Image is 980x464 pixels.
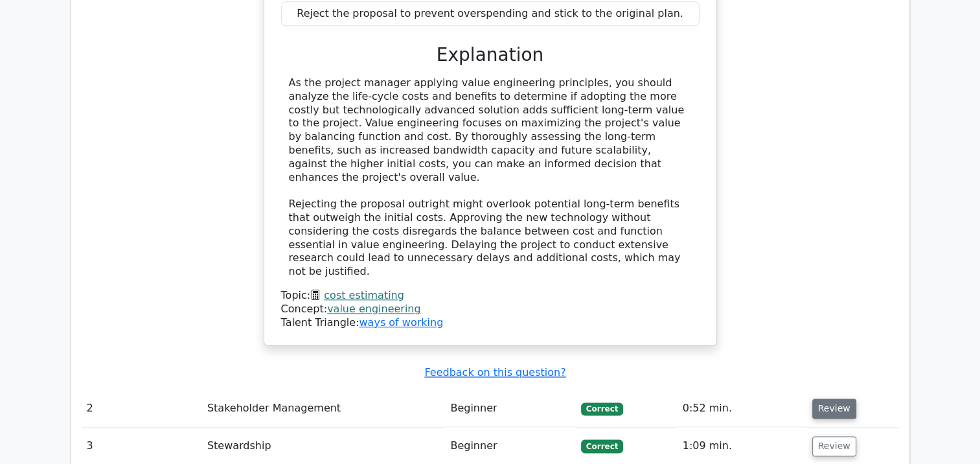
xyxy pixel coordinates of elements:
td: Stakeholder Management [202,390,445,427]
div: Talent Triangle: [281,289,700,329]
div: As the project manager applying value engineering principles, you should analyze the life-cycle c... [289,76,692,279]
td: Beginner [445,390,575,427]
h3: Explanation [289,44,692,66]
div: Topic: [281,289,700,303]
a: Feedback on this question? [424,366,565,378]
a: cost estimating [324,289,404,301]
span: Correct [581,439,623,452]
td: 2 [82,390,202,427]
button: Review [812,436,856,456]
div: Reject the proposal to prevent overspending and stick to the original plan. [281,1,700,27]
a: value engineering [327,303,421,315]
a: ways of working [359,316,443,329]
div: Concept: [281,303,700,316]
td: 0:52 min. [678,390,807,427]
span: Correct [581,402,623,415]
button: Review [812,399,856,419]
